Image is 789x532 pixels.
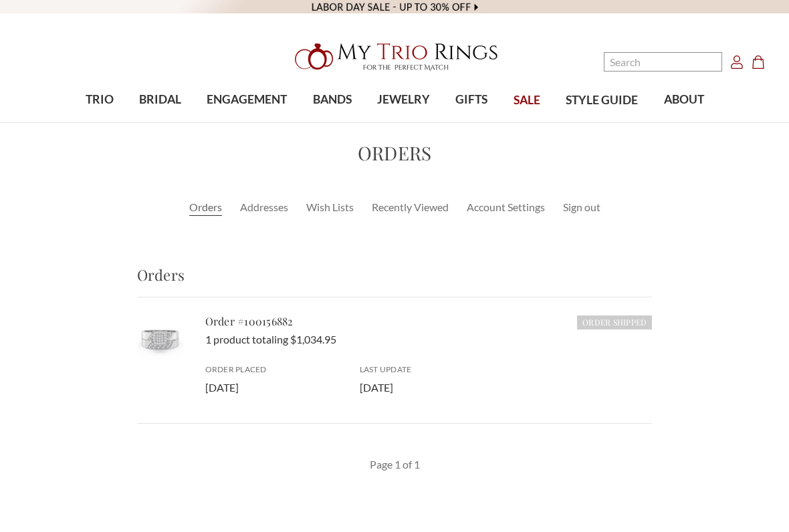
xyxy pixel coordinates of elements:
a: Wish Lists [306,199,354,215]
input: Search [604,52,722,72]
button: submenu toggle [397,122,411,123]
h6: Order Shipped [577,315,652,329]
a: ENGAGEMENT [194,78,300,122]
a: Order #100156882 [205,314,294,328]
span: STYLE GUIDE [566,92,638,109]
span: BRIDAL [139,91,181,108]
a: Orders [189,199,222,215]
a: My Trio Rings [229,35,560,78]
a: Cart with 0 items [752,53,773,70]
button: submenu toggle [93,122,106,123]
a: TRIO [72,78,126,122]
h6: Last Update [360,364,498,376]
a: Addresses [240,199,288,215]
button: submenu toggle [326,122,339,123]
button: submenu toggle [240,122,253,123]
span: ENGAGEMENT [207,91,287,108]
svg: Account [730,55,744,69]
span: JEWELRY [377,91,430,108]
a: JEWELRY [364,78,443,122]
a: Account [730,53,744,70]
h3: Orders [137,264,653,297]
img: Photo of Isidor 1/5 CT. T.W. Cushion Cluster Bridal Set 10K White Gold [BR2263W-C000] [137,313,184,360]
a: Sign out [563,199,600,215]
a: GIFTS [443,78,500,122]
button: submenu toggle [465,122,478,123]
p: 1 product totaling $1,034.95 [205,331,653,348]
span: [DATE] [205,381,239,394]
a: SALE [501,79,553,122]
li: Page 1 of 1 [369,456,421,473]
a: Account Settings [467,199,545,215]
svg: cart.cart_preview [752,55,765,69]
span: [DATE] [360,381,393,394]
img: My Trio Rings [288,35,501,78]
h6: Order Placed [205,364,344,376]
span: GIFTS [455,91,487,108]
span: BANDS [313,91,352,108]
a: BANDS [300,78,364,122]
a: BRIDAL [126,78,194,122]
span: TRIO [86,91,114,108]
h1: Orders [8,139,781,167]
a: Recently Viewed [372,199,449,215]
span: SALE [514,92,540,109]
button: submenu toggle [153,122,166,123]
a: STYLE GUIDE [553,79,651,122]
